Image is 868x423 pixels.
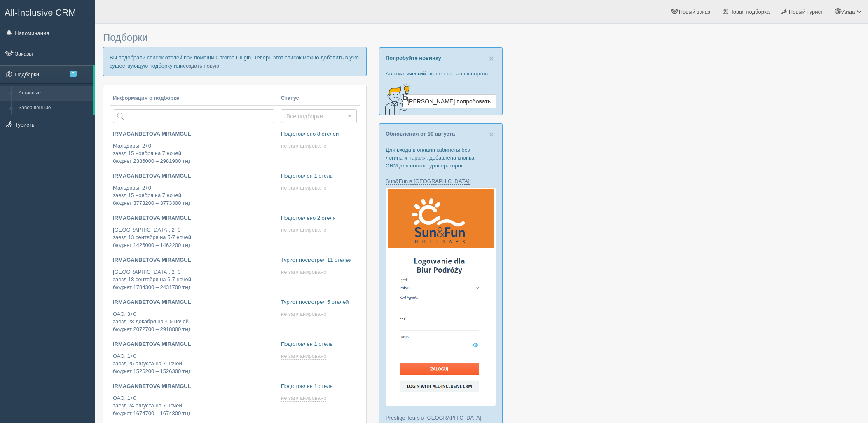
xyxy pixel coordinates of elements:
[281,130,357,138] p: Подготовлено 8 отелей
[679,9,710,15] span: Новый заказ
[113,226,274,249] p: [GEOGRAPHIC_DATA], 2+0 заезд 13 сентября на 5-7 ночей бюджет 1426000 – 1462200 тңг
[379,82,412,115] img: creative-idea-2907357.png
[15,86,93,101] a: Активные
[15,101,93,115] a: Завершённые
[183,63,219,69] a: создать новую
[286,112,346,120] span: Все подборки
[110,253,278,295] a: IRMAGANBETOVA MIRAMGUL [GEOGRAPHIC_DATA], 2+0заезд 18 сентября на 6-7 ночейбюджет 1784300 – 24317...
[0,0,94,23] a: All-Inclusive CRM
[110,379,278,421] a: IRMAGANBETOVA MIRAMGUL ОАЭ, 1+0заезд 24 августа на 7 ночейбюджет 1674700 – 1674800 тңг
[489,54,494,63] span: ×
[281,185,328,191] a: не запланировано
[386,54,496,62] p: Попробуйте новинку!
[281,395,328,402] a: не запланировано
[281,143,326,149] span: не запланировано
[281,311,326,317] span: не запланировано
[281,269,326,275] span: не запланировано
[729,9,770,15] span: Новая подборка
[110,337,278,379] a: IRMAGANBETOVA MIRAMGUL ОАЭ, 1+0заезд 25 августа на 7 ночейбюджет 1526200 – 1526300 тңг
[386,70,496,78] p: Автоматический сканер загранпаспортов
[113,352,274,376] p: ОАЭ, 1+0 заезд 25 августа на 7 ночей бюджет 1526200 – 1526300 тңг
[281,341,357,348] p: Подготовлен 1 отель
[281,311,328,317] a: не запланировано
[281,227,326,233] span: не запланировано
[113,142,274,165] p: Мальдивы, 2+0 заезд 15 ноября на 7 ночей бюджет 2386000 – 2981900 тңг
[278,91,360,106] th: Статус
[281,383,357,390] p: Подготовлен 1 отель
[789,9,823,15] span: Новый турист
[489,130,494,139] button: Close
[281,143,328,149] a: не запланировано
[386,146,496,169] p: Для входа в онлайн кабинеты без логина и пароля, добавлена кнопка CRM для новых туроператоров.
[103,47,367,76] p: Вы подобрали список отелей при помощи Chrome Plugin. Теперь этот список можно добавить в уже суще...
[5,7,76,18] span: All-Inclusive CRM
[281,353,328,360] a: не запланировано
[386,415,481,421] a: Prestige Tours в [GEOGRAPHIC_DATA]
[110,211,278,253] a: IRMAGANBETOVA MIRAMGUL [GEOGRAPHIC_DATA], 2+0заезд 13 сентября на 5-7 ночейбюджет 1426000 – 14622...
[113,383,274,390] p: IRMAGANBETOVA MIRAMGUL
[281,185,326,191] span: не запланировано
[281,227,328,233] a: не запланировано
[386,178,470,185] a: Sun&Fun в [GEOGRAPHIC_DATA]
[110,127,278,169] a: IRMAGANBETOVA MIRAMGUL Мальдивы, 2+0заезд 15 ноября на 7 ночейбюджет 2386000 – 2981900 тңг
[113,268,274,291] p: [GEOGRAPHIC_DATA], 2+0 заезд 18 сентября на 6-7 ночей бюджет 1784300 – 2431700 тңг
[386,177,496,185] p: :
[281,214,357,222] p: Подготовлено 2 отеля
[281,256,357,264] p: Турист посмотрел 11 отелей
[110,91,278,106] th: Информация о подборке
[113,298,274,306] p: IRMAGANBETOVA MIRAMGUL
[113,395,274,418] p: ОАЭ, 1+0 заезд 24 августа на 7 ночей бюджет 1674700 – 1674800 тңг
[113,130,274,138] p: IRMAGANBETOVA MIRAMGUL
[113,214,274,222] p: IRMAGANBETOVA MIRAMGUL
[110,295,278,337] a: IRMAGANBETOVA MIRAMGUL ОАЭ, 3+0заезд 28 декабря на 4-5 ночейбюджет 2072700 – 2918800 тңг
[281,269,328,275] a: не запланировано
[113,184,274,207] p: Мальдивы, 2+0 заезд 15 ноября на 7 ночей бюджет 3773200 – 3773300 тңг
[113,310,274,334] p: ОАЭ, 3+0 заезд 28 декабря на 4-5 ночей бюджет 2072700 – 2918800 тңг
[402,94,496,108] a: [PERSON_NAME] попробовать
[281,298,357,306] p: Турист посмотрел 5 отелей
[103,32,147,43] span: Подборки
[113,341,274,348] p: IRMAGANBETOVA MIRAMGUL
[386,187,496,406] img: sun-fun-%D0%BB%D0%BE%D0%B3%D1%96%D0%BD-%D1%87%D0%B5%D1%80%D0%B5%D0%B7-%D1%81%D1%80%D0%BC-%D0%B4%D...
[386,414,496,422] p: :
[113,256,274,264] p: IRMAGANBETOVA MIRAMGUL
[281,172,357,180] p: Подготовлен 1 отель
[386,131,455,137] a: Обновления от 10 августа
[70,70,77,77] span: 7
[489,54,494,63] button: Close
[281,395,326,402] span: не запланировано
[113,172,274,180] p: IRMAGANBETOVA MIRAMGUL
[110,169,278,211] a: IRMAGANBETOVA MIRAMGUL Мальдивы, 2+0заезд 15 ноября на 7 ночейбюджет 3773200 – 3773300 тңг
[281,109,357,123] button: Все подборки
[113,109,274,123] input: Поиск по стране или туристу
[842,9,855,15] span: Аида
[489,129,494,139] span: ×
[281,353,326,360] span: не запланировано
